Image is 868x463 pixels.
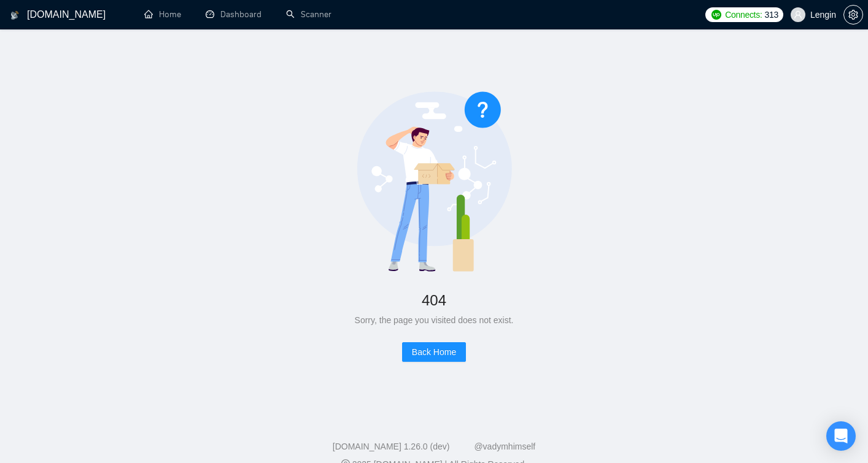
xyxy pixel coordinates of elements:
img: logo [10,6,19,25]
a: homeHome [144,9,181,20]
a: @vadymhimself [474,442,535,451]
div: 404 [39,287,829,313]
span: 313 [764,8,778,21]
span: setting [844,10,862,20]
img: upwork-logo.png [711,10,721,20]
div: Open Intercom Messenger [826,421,856,451]
button: setting [843,5,863,25]
div: Sorry, the page you visited does not exist. [39,313,829,327]
a: [DOMAIN_NAME] 1.26.0 (dev) [333,442,450,451]
span: Connects: [725,8,762,21]
button: Back Home [402,342,466,362]
span: user [794,10,802,19]
span: Back Home [412,345,456,359]
a: setting [843,10,863,20]
a: dashboardDashboard [206,9,262,20]
a: searchScanner [286,9,331,20]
